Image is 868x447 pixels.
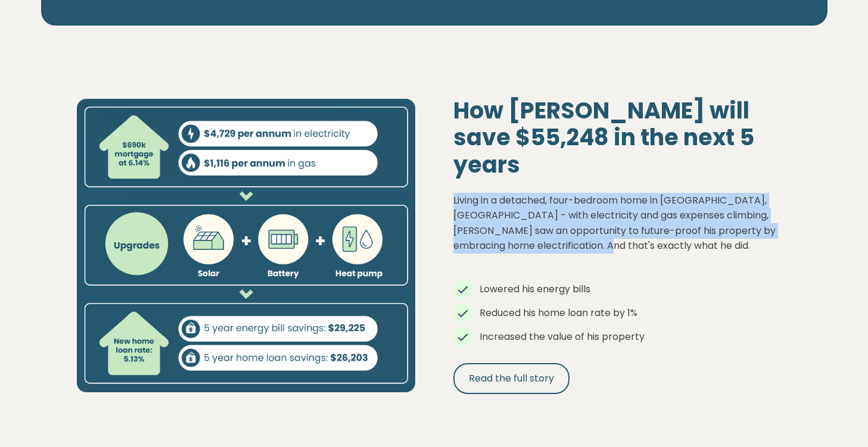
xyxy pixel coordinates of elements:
span: Increased the value of his property [480,330,645,343]
p: Living in a detached, four-bedroom home in [GEOGRAPHIC_DATA], [GEOGRAPHIC_DATA] - with electricit... [453,193,792,254]
img: Solar panel installation on a residential roof [77,99,415,392]
span: Read the full story [469,371,554,386]
span: Lowered his energy bills [480,282,590,296]
h2: How [PERSON_NAME] will save $55,248 in the next 5 years [453,97,792,179]
a: Read the full story [453,363,570,394]
span: Reduced his home loan rate by 1% [480,306,637,320]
